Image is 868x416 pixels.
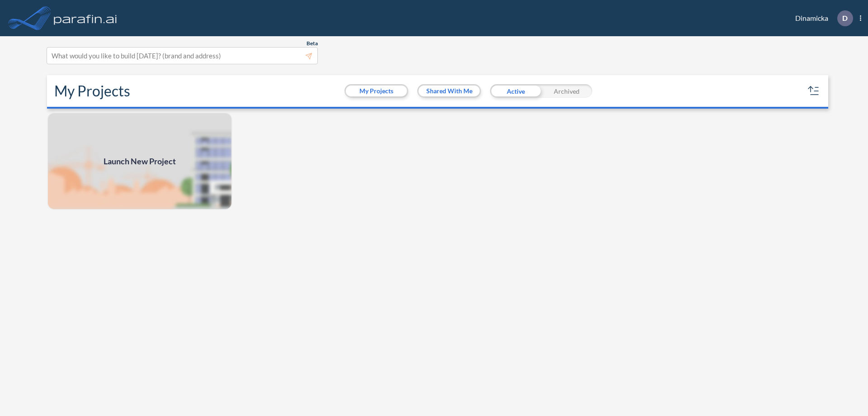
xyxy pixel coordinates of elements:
[104,155,176,167] span: Launch New Project
[782,10,861,26] div: Dinamicka
[807,84,821,98] button: sort
[47,112,232,210] img: add
[541,84,592,98] div: Archived
[842,14,848,22] p: D
[54,82,130,100] h2: My Projects
[52,9,119,27] img: logo
[307,40,318,47] span: Beta
[346,86,407,96] button: My Projects
[47,112,232,210] a: Launch New Project
[490,84,541,98] div: Active
[419,86,480,96] button: Shared With Me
